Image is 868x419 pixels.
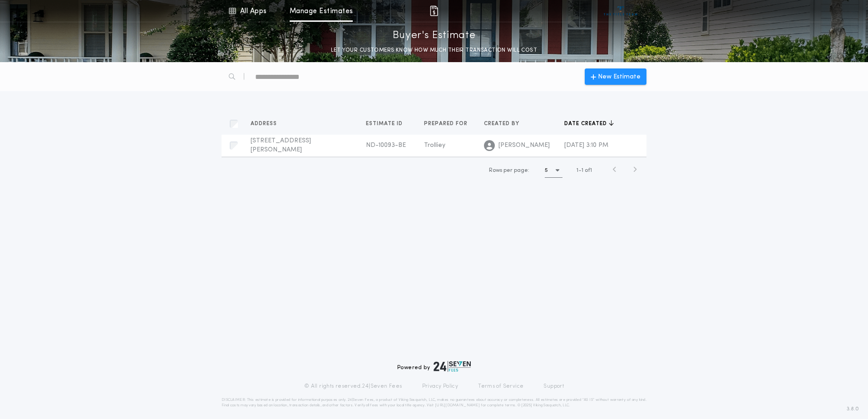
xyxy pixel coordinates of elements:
h1: 5 [545,166,548,175]
p: DISCLAIMER: This estimate is provided for informational purposes only. 24|Seven Fees, a product o... [222,397,646,408]
button: Estimate ID [366,119,409,128]
button: 5 [545,163,562,178]
span: Trolliey [424,142,445,149]
span: Prepared for [424,120,469,127]
div: Powered by [397,361,471,372]
span: Created by [484,120,521,127]
img: img [429,5,439,16]
span: of 1 [585,166,592,175]
a: Support [543,383,564,390]
span: Address [251,120,279,127]
p: LET YOUR CUSTOMERS KNOW HOW MUCH THEIR TRANSACTION WILL COST [322,46,546,55]
span: 3.8.0 [847,405,859,413]
span: Rows per page: [489,168,529,173]
span: Date created [564,120,609,127]
span: [PERSON_NAME] [498,141,550,150]
span: New Estimate [598,72,641,82]
a: Terms of Service [478,383,523,390]
img: logo [434,361,471,372]
button: Address [251,119,284,128]
span: [DATE] 3:10 PM [564,142,608,149]
span: ND-10093-BE [366,142,406,149]
span: 1 [577,168,578,173]
button: New Estimate [585,68,646,85]
span: [STREET_ADDRESS][PERSON_NAME] [251,137,311,153]
p: © All rights reserved. 24|Seven Fees [304,383,402,390]
a: Privacy Policy [422,383,459,390]
button: Created by [484,119,526,128]
img: vs-icon [604,6,638,15]
span: 1 [582,168,583,173]
p: Buyer's Estimate [393,29,476,43]
a: [URL][DOMAIN_NAME] [435,404,480,407]
button: Date created [564,119,614,128]
span: Estimate ID [366,120,404,127]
